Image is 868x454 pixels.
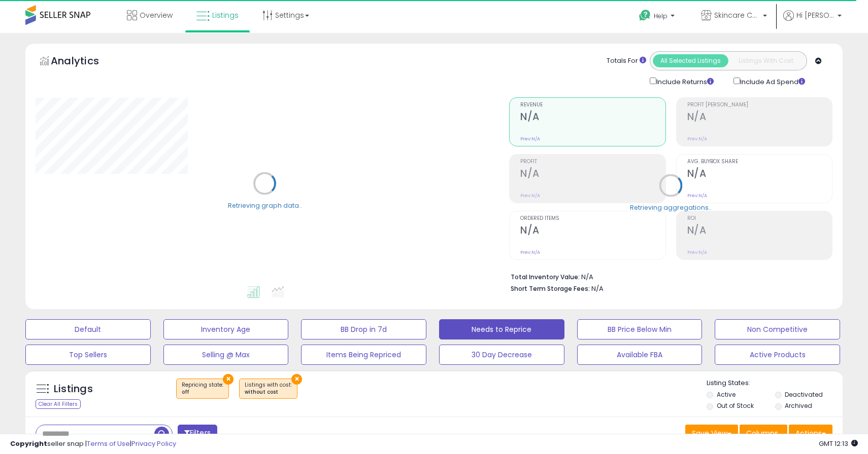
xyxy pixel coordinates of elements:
div: Retrieving aggregations.. [630,203,712,212]
a: Hi [PERSON_NAME] [783,10,842,33]
i: Get Help [639,9,651,22]
span: Overview [140,10,173,20]
button: 30 Day Decrease [439,345,564,365]
h5: Analytics [51,54,119,70]
span: Skincare Collective Inc [714,10,760,20]
button: All Selected Listings [653,54,728,67]
span: Listings [212,10,239,20]
button: Selling @ Max [163,345,289,365]
button: Items Being Repriced [301,345,426,365]
div: Include Ad Spend [726,75,821,87]
button: BB Price Below Min [577,319,703,339]
button: Non Competitive [715,319,840,339]
button: Needs to Reprice [439,319,564,339]
div: Include Returns [642,75,726,87]
button: Active Products [715,345,840,365]
button: Top Sellers [25,345,151,365]
button: Inventory Age [163,319,289,339]
button: Listings With Cost [728,54,804,67]
div: seller snap | | [10,439,176,449]
button: BB Drop in 7d [301,319,426,339]
a: Help [631,2,685,33]
strong: Copyright [10,439,47,448]
span: Help [654,12,667,20]
div: Retrieving graph data.. [228,201,302,210]
button: Available FBA [577,345,703,365]
div: Totals For [607,56,646,66]
button: Default [25,319,151,339]
span: Hi [PERSON_NAME] [796,10,834,20]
